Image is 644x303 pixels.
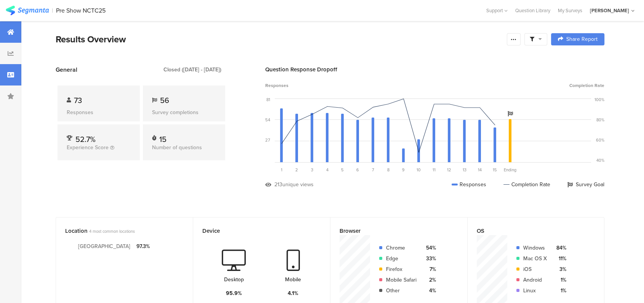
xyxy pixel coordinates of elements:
span: 1 [281,167,282,173]
div: Windows [523,244,547,252]
span: 11 [433,167,436,173]
div: iOS [523,265,547,273]
div: Mobile [285,276,301,284]
div: Question Response Dropoff [265,65,604,74]
div: 4% [423,287,436,295]
div: 60% [596,137,604,143]
div: Mobile Safari [386,276,417,284]
span: 4 most common locations [89,228,135,234]
div: Android [523,276,547,284]
span: 15 [493,167,497,173]
div: Results Overview [56,32,503,46]
div: 33% [423,255,436,263]
div: Responses [452,181,486,189]
div: Completion Rate [503,181,550,189]
div: Edge [386,255,417,263]
div: 97.3% [136,242,150,250]
div: 54 [265,117,270,123]
span: 8 [387,167,389,173]
span: 3 [311,167,313,173]
div: 3% [553,265,566,273]
div: unique views [282,181,314,189]
span: 13 [463,167,466,173]
div: Responses [67,108,131,116]
div: Firefox [386,265,417,273]
div: 100% [594,97,604,103]
div: Location [65,227,171,235]
div: | [52,6,53,15]
span: 10 [417,167,421,173]
div: 15 [159,134,167,141]
span: 7 [372,167,374,173]
span: 12 [447,167,451,173]
span: Number of questions [152,143,202,151]
div: 213 [274,181,282,189]
div: Pre Show NCTC25 [56,7,106,14]
i: Survey Goal [508,111,513,116]
div: [PERSON_NAME] [590,7,629,14]
div: [GEOGRAPHIC_DATA] [78,242,130,250]
div: 80% [596,117,604,123]
span: 4 [326,167,328,173]
div: 1% [553,287,566,295]
div: 11% [553,255,566,263]
div: Desktop [224,276,244,284]
a: My Surveys [554,7,586,14]
div: 54% [423,244,436,252]
div: 27 [265,137,270,143]
div: OS [477,227,582,235]
span: 56 [160,95,169,106]
span: Completion Rate [569,82,604,89]
div: 2% [423,276,436,284]
span: Share Report [566,37,598,42]
span: Responses [265,82,288,89]
div: Device [202,227,308,235]
span: 2 [295,167,298,173]
div: 81 [266,97,270,103]
div: Closed ([DATE] - [DATE]) [163,66,221,74]
div: Chrome [386,244,417,252]
a: Question Library [511,7,554,14]
div: Other [386,287,417,295]
div: Survey completions [152,108,216,116]
span: 73 [74,95,82,106]
span: 5 [341,167,344,173]
div: Browser [340,227,445,235]
div: Mac OS X [523,255,547,263]
span: 6 [356,167,359,173]
div: 1% [553,276,566,284]
div: 84% [553,244,566,252]
div: 95.9% [226,289,242,297]
div: 40% [596,157,604,163]
img: segmanta logo [6,6,49,15]
div: Linux [523,287,547,295]
div: Support [486,5,508,16]
div: Ending [503,167,518,173]
span: 52.7% [75,134,96,145]
div: 7% [423,265,436,273]
span: General [56,65,77,74]
div: 4.1% [288,289,298,297]
span: 14 [478,167,482,173]
span: 9 [402,167,405,173]
div: Survey Goal [567,181,604,189]
span: Experience Score [67,143,109,151]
